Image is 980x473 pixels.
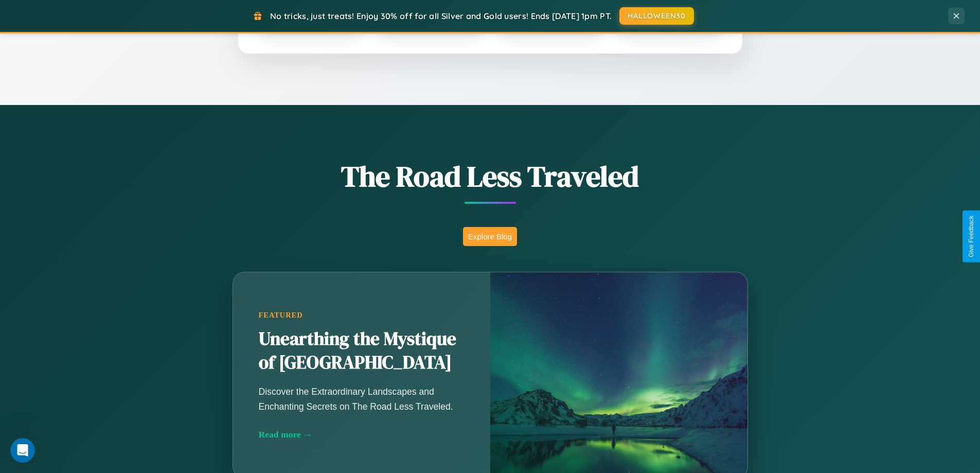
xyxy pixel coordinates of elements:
div: Read more → [259,429,465,440]
h1: The Road Less Traveled [182,156,799,196]
div: Give Feedback [968,216,975,257]
h2: Unearthing the Mystique of [GEOGRAPHIC_DATA] [259,327,465,375]
iframe: Intercom live chat [10,438,35,463]
span: No tricks, just treats! Enjoy 30% off for all Silver and Gold users! Ends [DATE] 1pm PT. [270,11,612,21]
button: Explore Blog [463,227,517,246]
button: HALLOWEEN30 [619,7,694,25]
div: Featured [259,311,465,320]
p: Discover the Extraordinary Landscapes and Enchanting Secrets on The Road Less Traveled. [259,384,465,413]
